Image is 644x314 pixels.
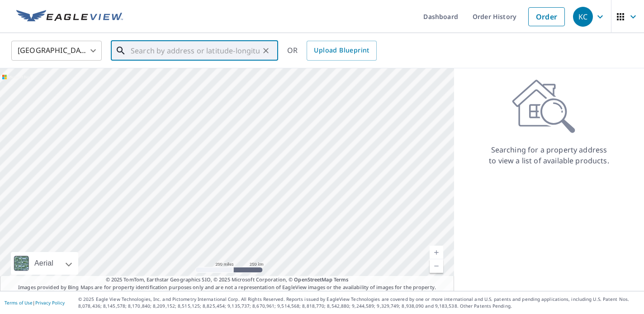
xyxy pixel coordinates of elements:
a: Privacy Policy [35,300,65,306]
a: Current Level 5, Zoom Out [430,259,443,273]
p: | [5,300,65,305]
span: Upload Blueprint [314,45,369,56]
input: Search by address or latitude-longitude [131,38,260,63]
div: OR [287,41,377,61]
div: Aerial [32,252,56,275]
p: © 2025 Eagle View Technologies, Inc. and Pictometry International Corp. All Rights Reserved. Repo... [78,296,639,309]
a: Terms [334,276,349,283]
button: Clear [260,44,272,57]
p: Searching for a property address to view a list of available products. [488,144,610,166]
div: KC [573,7,593,27]
a: Order [528,7,565,26]
a: Current Level 5, Zoom In [430,246,443,259]
a: Terms of Use [5,300,33,306]
a: Upload Blueprint [307,41,376,61]
div: Aerial [11,252,78,275]
a: OpenStreetMap [294,276,332,283]
img: EV Logo [16,10,123,24]
span: © 2025 TomTom, Earthstar Geographics SIO, © 2025 Microsoft Corporation, © [106,276,349,284]
div: [GEOGRAPHIC_DATA] [11,38,102,63]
